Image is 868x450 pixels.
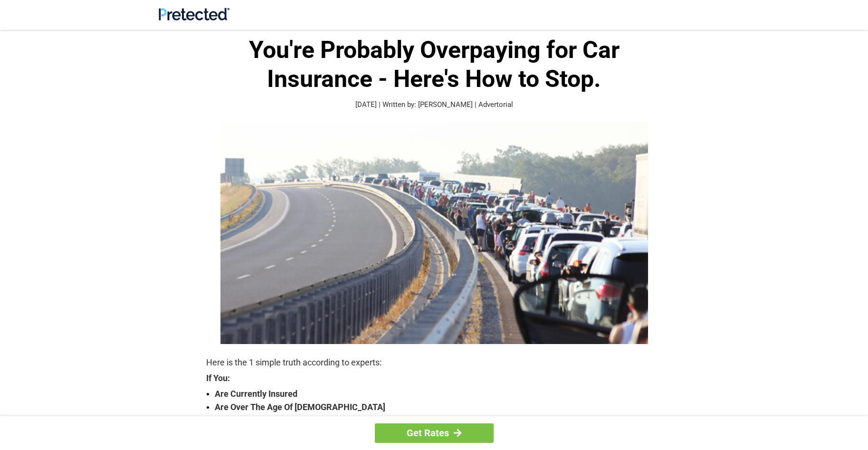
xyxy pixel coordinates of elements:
img: Site Logo [159,8,229,20]
strong: Are Currently Insured [215,387,662,401]
strong: If You: [206,374,662,383]
h1: You're Probably Overpaying for Car Insurance - Here's How to Stop. [206,36,662,94]
p: Here is the 1 simple truth according to experts: [206,356,662,369]
a: Get Rates [375,423,494,443]
strong: Are Over The Age Of [DEMOGRAPHIC_DATA] [215,401,662,414]
strong: Drive Less Than 50 Miles Per Day [215,414,662,427]
a: Site Logo [159,13,229,22]
p: [DATE] | Written by: [PERSON_NAME] | Advertorial [206,99,662,110]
